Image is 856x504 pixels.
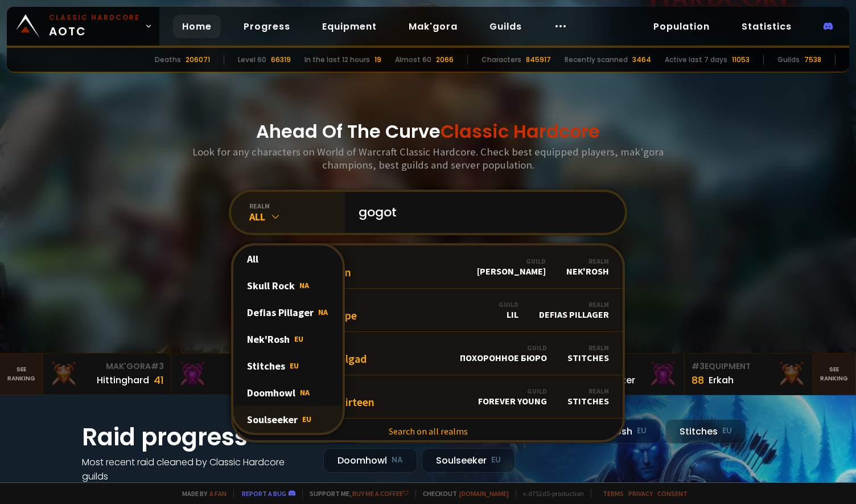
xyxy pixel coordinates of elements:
[233,245,343,272] div: All
[352,192,611,233] input: Search a character...
[233,299,343,326] div: Defias Pillager
[304,55,370,65] div: In the last 12 hours
[82,455,310,483] h4: Most recent raid cleaned by Classic Hardcore guilds
[171,354,300,395] a: Mak'Gora#2Rivench100
[242,489,286,498] a: Report a bug
[477,257,546,277] div: [PERSON_NAME]
[302,489,409,498] span: Support me,
[665,419,746,444] div: Stitches
[499,300,518,320] div: lil
[441,118,600,144] span: Classic Hardcore
[234,15,299,38] a: Progress
[516,489,584,498] span: v. d752d5 - production
[526,55,551,65] div: 845917
[415,489,509,498] span: Checkout
[628,489,653,498] a: Privacy
[603,489,624,498] a: Terms
[233,245,623,289] a: Level31GogotenGuild[PERSON_NAME]RealmNek'Rosh
[49,13,140,40] span: AOTC
[188,145,668,171] h3: Look for any characters on World of Warcraft Classic Hardcore. Check best equipped players, mak'g...
[323,448,417,473] div: Doomhowl
[436,55,454,65] div: 2066
[233,419,623,444] a: Search on all realms
[290,360,299,371] span: EU
[539,300,609,309] div: Realm
[233,289,623,332] a: Level41GogotapeGuildlilRealmDefias Pillager
[392,454,403,466] small: NA
[7,7,159,46] a: Classic HardcoreAOTC
[233,326,343,353] div: Nek'Rosh
[459,489,509,498] a: [DOMAIN_NAME]
[567,343,609,363] div: Stitches
[481,55,521,65] div: Characters
[300,387,310,398] span: NA
[233,375,623,419] a: Level34GogothirteenGuildForever YoungRealmStitches
[175,489,227,498] span: Made by
[777,55,800,65] div: Guilds
[567,343,609,352] div: Realm
[186,55,210,65] div: 206071
[491,454,501,466] small: EU
[732,15,801,38] a: Statistics
[178,360,293,372] div: Mak'Gora
[82,419,310,455] h1: Raid progress
[299,280,309,290] span: NA
[294,334,303,344] span: EU
[480,15,531,38] a: Guilds
[732,55,750,65] div: 11053
[49,13,140,23] small: Classic Hardcore
[318,307,328,317] span: NA
[374,55,381,65] div: 19
[478,387,547,407] div: Forever Young
[233,353,343,379] div: Stitches
[233,379,343,406] div: Doomhowl
[233,272,343,299] div: Skull Rock
[804,55,821,65] div: 7538
[352,489,409,498] a: Buy me a coffee
[50,360,164,372] div: Mak'Gora
[644,15,719,38] a: Population
[460,343,547,352] div: Guild
[209,489,227,498] a: a fan
[665,55,727,65] div: Active last 7 days
[249,210,345,223] div: All
[302,414,311,424] span: EU
[567,387,609,407] div: Stitches
[632,55,651,65] div: 3464
[692,360,705,372] span: # 3
[460,343,547,363] div: Похоронное бюро
[722,425,732,437] small: EU
[233,332,623,375] a: Level24GogotolgadGuildПохоронное бюроRealmStitches
[271,55,291,65] div: 66319
[567,387,609,395] div: Realm
[249,202,345,210] div: realm
[813,354,856,395] a: Seeranking
[566,257,609,277] div: Nek'Rosh
[43,354,171,395] a: Mak'Gora#3Hittinghard41
[97,373,149,387] div: Hittinghard
[685,354,813,395] a: #3Equipment88Erkah
[637,425,647,437] small: EU
[692,360,806,372] div: Equipment
[478,387,547,395] div: Guild
[422,448,515,473] div: Soulseeker
[400,15,467,38] a: Mak'gora
[657,489,688,498] a: Consent
[539,300,609,320] div: Defias Pillager
[565,55,628,65] div: Recently scanned
[692,372,704,388] div: 88
[477,257,546,265] div: Guild
[233,406,343,433] div: Soulseeker
[313,15,386,38] a: Equipment
[499,300,518,309] div: Guild
[256,118,600,145] h1: Ahead Of The Curve
[238,55,266,65] div: Level 60
[155,55,181,65] div: Deaths
[151,360,164,372] span: # 3
[395,55,431,65] div: Almost 60
[709,373,734,387] div: Erkah
[566,257,609,265] div: Realm
[173,15,221,38] a: Home
[154,372,164,388] div: 41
